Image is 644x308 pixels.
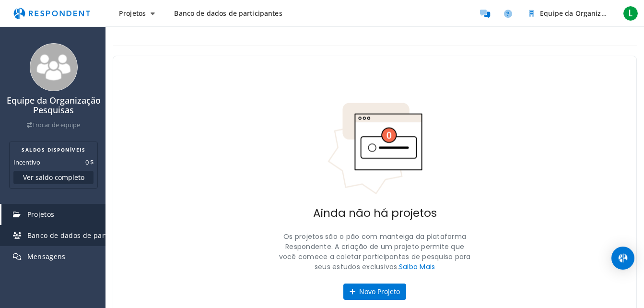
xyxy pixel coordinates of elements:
span: Banco de dados de participantes [174,9,282,18]
a: Trocar de equipe [27,121,80,129]
button: Projetos [111,5,163,22]
span: Banco de dados de participantes [27,231,139,240]
h2: SALDOS DISPONÍVEIS [13,146,94,154]
span: L [623,6,638,21]
div: Abra o Intercom Messenger [611,247,634,270]
a: Ajuda e suporte [498,4,517,23]
a: Saiba Mais [399,262,435,272]
a: Banco de dados de participantes [166,5,290,22]
dd: 0 $ [85,157,94,167]
button: Novo Projeto [343,284,406,300]
font: Os projetos são o pão com manteiga da plataforma Respondente. A criação de um projeto permite que... [279,232,471,272]
font: Novo Projeto [359,287,400,296]
h2: Ainda não há projetos [313,207,437,220]
img: team_avatar_256.png [30,43,78,91]
span: Projetos [119,9,146,18]
font: Trocar de equipe [32,121,80,129]
img: respondent-logo.png [8,4,96,23]
span: Projetos [27,210,55,219]
a: Participantes da mensagem [475,4,494,23]
button: L [621,5,640,22]
button: Equipe da Organização Pesquisas [521,5,617,22]
button: Ver saldo completo [13,171,94,184]
h4: Equipe da Organização Pesquisas [6,96,101,115]
img: No projects indicator [327,102,423,195]
dt: Incentivo [13,157,40,167]
span: Mensagens [27,252,66,261]
section: Resumo do saldo [9,142,98,189]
